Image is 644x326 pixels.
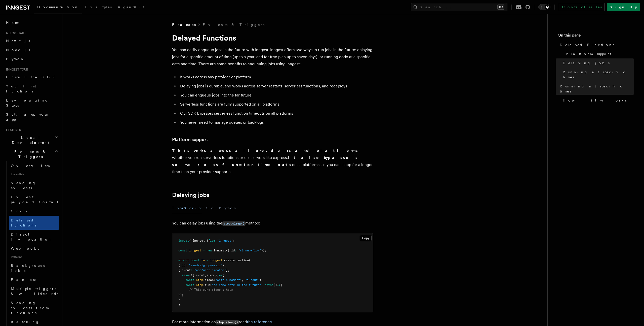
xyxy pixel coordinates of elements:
[224,264,226,267] span: ,
[560,84,634,94] span: Running at specific times
[9,192,59,207] a: Event payload format
[4,96,59,110] a: Leveraging Steps
[9,275,59,284] a: Fan out
[203,22,264,27] a: Events & Triggers
[9,170,59,178] span: Essentials
[179,92,373,99] li: You can enqueue jobs into the far future
[560,42,614,47] span: Delayed Functions
[196,283,203,287] span: step
[210,283,212,287] span: (
[9,298,59,317] a: Sending events from functions
[179,119,373,126] li: You never need to manage queues or backlogs
[206,203,215,214] button: Go
[172,203,202,214] button: TypeScript
[172,147,373,175] p: , whether you run serverless functions or use servers like express. on all platforms, so you can ...
[207,273,219,277] span: step })
[9,207,59,216] a: Crons
[178,293,184,297] span: });
[222,258,249,262] span: .createFunction
[9,230,59,244] a: Direct invocation
[179,83,373,90] li: Delaying jobs is durable, and works across server restarts, serverless functions, and redeploys
[11,301,48,315] span: Sending events from functions
[172,136,208,143] a: Platform support
[280,283,282,287] span: {
[228,268,229,272] span: ,
[4,36,59,45] a: Next.js
[201,258,205,262] span: fn
[4,18,59,27] a: Home
[9,244,59,253] a: Webhooks
[178,303,182,306] span: );
[6,98,49,107] span: Leveraging Steps
[196,278,203,282] span: step
[607,3,640,11] a: Sign Up
[115,2,147,14] a: AgentKit
[219,203,237,214] button: Python
[172,318,373,326] p: For more information on read .
[11,232,52,241] span: Direct invocation
[277,283,280,287] span: =>
[214,249,226,252] span: Inngest
[559,3,605,11] a: Contact sales
[172,148,358,153] strong: This works across all providers and platforms
[216,320,239,324] code: step.sleep()
[182,273,191,277] span: async
[242,278,244,282] span: ,
[215,278,242,282] span: "wait-a-moment"
[179,110,373,117] li: Our SDK bypasses serverless function timeouts on all platforms
[217,239,233,242] span: "inngest"
[212,283,261,287] span: "do-some-work-in-the-future"
[4,45,59,54] a: Node.js
[34,2,82,14] a: Documentation
[208,239,215,242] span: from
[6,20,20,25] span: Home
[189,239,208,242] span: { Inngest }
[203,283,210,287] span: .run
[564,49,634,58] a: Platform support
[226,249,235,252] span: ({ id
[4,147,59,161] button: Events & Triggers
[566,51,611,56] span: Platform support
[4,68,28,72] span: Inngest tour
[561,58,634,68] a: Delaying jobs
[178,249,187,252] span: const
[191,268,192,272] span: :
[207,249,212,252] span: new
[185,278,194,282] span: await
[203,278,214,282] span: .sleep
[6,84,36,93] span: Your first Functions
[558,40,634,49] a: Delayed Functions
[561,96,634,105] a: How it works
[249,258,251,262] span: (
[233,239,235,242] span: ;
[11,246,39,250] span: Webhooks
[9,261,59,275] a: Background jobs
[9,216,59,230] a: Delayed functions
[210,258,222,262] span: inngest
[11,181,36,190] span: Sending events
[178,239,189,242] span: import
[219,273,222,277] span: =>
[172,46,373,68] p: You can easily enqueue jobs in the future with Inngest. Inngest offers two ways to run jobs in th...
[172,33,373,42] h1: Delayed Functions
[11,278,36,282] span: Fan out
[245,278,259,282] span: "1 hour"
[172,22,196,27] span: Features
[85,5,112,9] span: Examples
[189,288,233,291] span: // This runs after 1 hour
[235,249,236,252] span: :
[222,273,224,277] span: {
[214,278,215,282] span: (
[9,284,59,298] a: Multiple triggers & wildcards
[9,253,59,261] span: Patterns
[189,249,201,252] span: inngest
[6,48,30,52] span: Node.js
[185,283,194,287] span: await
[179,74,373,81] li: It works across any provider or platform
[563,60,610,66] span: Delaying jobs
[265,283,273,287] span: async
[6,57,24,61] span: Python
[191,258,199,262] span: const
[4,82,59,96] a: Your first Functions
[205,273,207,277] span: ,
